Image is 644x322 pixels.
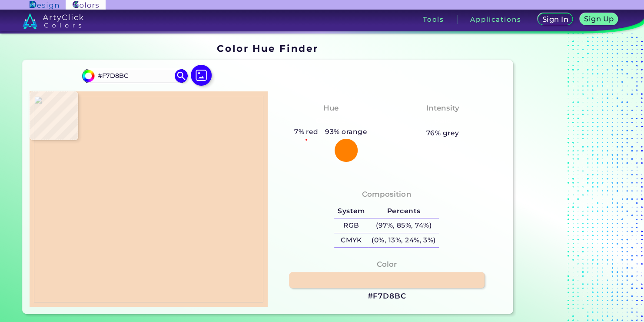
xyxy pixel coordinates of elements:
h3: #F7D8BC [367,291,406,302]
h5: CMYK [334,233,368,248]
img: ArtyClick Design logo [30,1,59,9]
h5: System [334,204,368,218]
img: logo_artyclick_colors_white.svg [23,13,84,29]
a: Sign In [539,14,571,25]
h3: Applications [470,16,521,23]
h3: Orange [312,116,349,126]
h1: Color Hue Finder [217,42,318,55]
h5: (97%, 85%, 74%) [368,218,439,233]
h5: Sign In [543,16,567,23]
h4: Color [377,258,397,271]
img: icon search [175,69,188,82]
h5: 76% grey [426,127,459,139]
h5: RGB [334,218,368,233]
h5: (0%, 13%, 24%, 3%) [368,233,439,248]
a: Sign Up [582,14,617,25]
h5: Percents [368,204,439,218]
h4: Composition [362,188,411,201]
h5: Sign Up [585,16,612,22]
input: type color.. [94,70,175,82]
h3: Tools [423,16,444,23]
h5: 93% orange [322,126,370,138]
h4: Hue [323,102,338,114]
img: 8cd6a632-499b-4ae8-be94-12d01bdcfe74 [34,96,263,302]
h4: Intensity [426,102,459,114]
h3: Pale [430,116,455,126]
h5: 7% red [291,126,322,138]
img: icon picture [191,65,212,86]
